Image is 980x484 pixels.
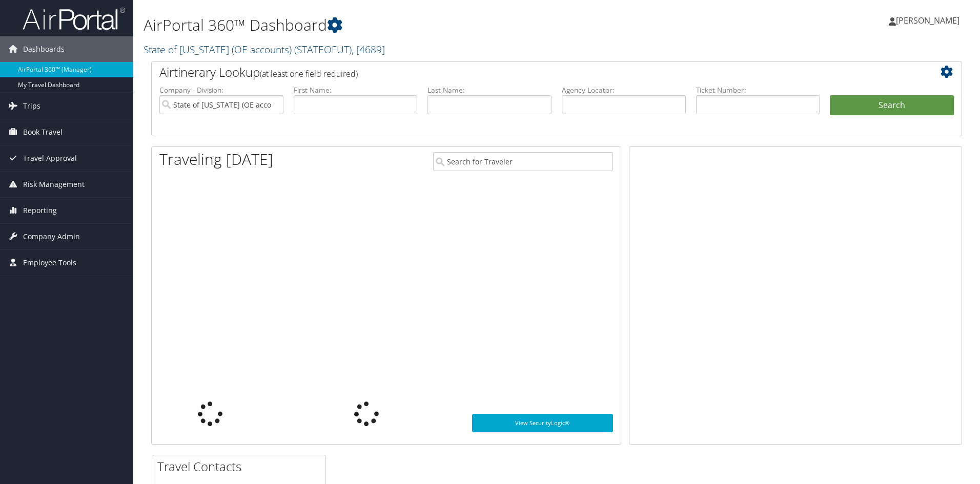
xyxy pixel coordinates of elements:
[157,458,325,475] h2: Travel Contacts
[23,198,57,223] span: Reporting
[159,149,273,170] h1: Traveling [DATE]
[896,15,959,26] span: [PERSON_NAME]
[294,43,352,56] span: ( STATEOFUT )
[23,93,40,119] span: Trips
[294,85,418,95] label: First Name:
[23,36,65,62] span: Dashboards
[433,152,613,171] input: Search for Traveler
[23,250,76,276] span: Employee Tools
[23,224,80,249] span: Company Admin
[144,14,695,36] h1: AirPortal 360™ Dashboard
[159,64,886,81] h2: Airtinerary Lookup
[260,68,358,79] span: (at least one field required)
[23,145,77,171] span: Travel Approval
[562,85,686,95] label: Agency Locator:
[830,95,954,116] button: Search
[23,7,125,31] img: airportal-logo.png
[23,172,85,197] span: Risk Management
[352,43,385,56] span: , [ 4689 ]
[144,43,385,56] a: State of [US_STATE] (OE accounts)
[889,5,970,36] a: [PERSON_NAME]
[696,85,820,95] label: Ticket Number:
[159,85,283,95] label: Company - Division:
[427,85,552,95] label: Last Name:
[472,414,613,432] a: View SecurityLogic®
[23,119,63,145] span: Book Travel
